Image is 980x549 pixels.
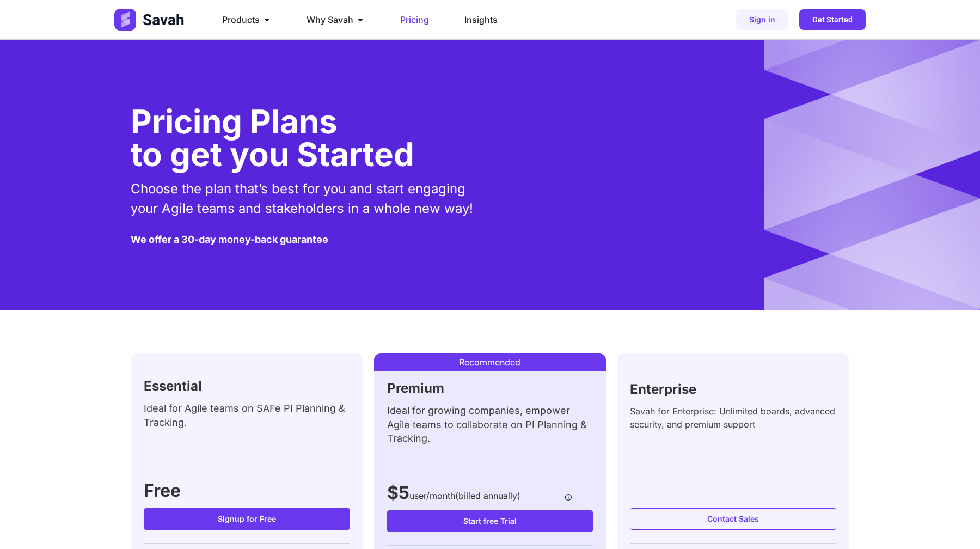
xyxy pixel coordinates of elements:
[799,9,866,30] a: Get Started
[464,13,498,26] a: Insights
[222,13,260,26] span: Products
[707,515,759,523] span: Contact Sales
[144,482,350,499] h3: Free
[144,401,350,450] div: Ideal for Agile teams on SAFe PI Planning & Tracking.
[374,358,607,367] p: Recommended
[749,16,775,23] span: Sign in
[812,16,853,23] span: Get Started
[131,235,328,245] h5: We offer a 30-day money-back guarantee
[144,380,350,393] h2: Essential
[387,484,520,502] h3: $5
[387,510,593,532] a: Start free Trial
[387,404,593,453] div: Ideal for growing companies, empower Agile teams to collaborate on PI Planning & Tracking.
[131,179,485,218] p: Choose the plan that’s best for you and start engaging your Agile teams and stakeholders in a who...
[213,9,596,30] div: Menu Toggle
[144,508,350,530] a: Signup for Free
[307,13,353,26] span: Why Savah
[400,13,429,26] a: Pricing
[736,9,788,30] a: Sign in
[218,515,276,523] span: Signup for Free
[463,517,517,525] span: Start free Trial
[131,105,414,170] h1: Pricing Plans to get you Started
[630,405,836,431] div: Savah for Enterprise: Unlimited boards, advanced security, and premium support
[630,508,836,530] a: Contact Sales
[387,382,593,395] h2: Premium
[409,490,520,501] span: user/month(billed annually)
[213,9,596,30] nav: Menu
[630,383,836,396] h2: Enterprise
